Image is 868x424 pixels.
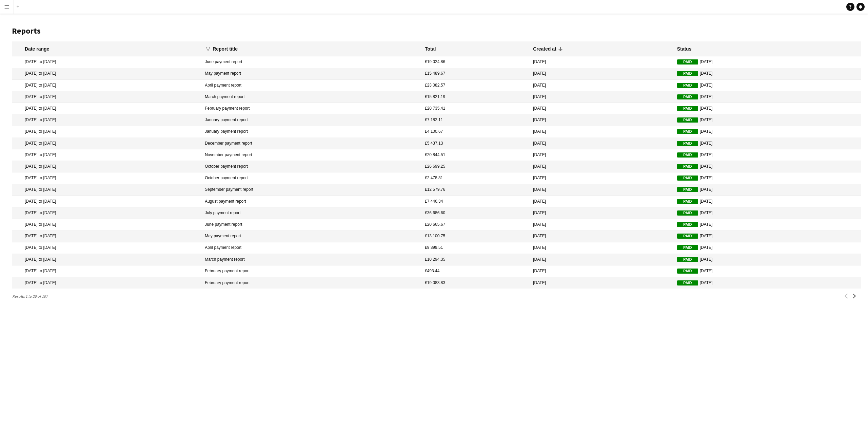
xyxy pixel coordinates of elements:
[421,184,530,196] mat-cell: £12 579.76
[677,269,698,274] span: Paid
[530,219,673,231] mat-cell: [DATE]
[12,80,201,91] mat-cell: [DATE] to [DATE]
[201,68,421,80] mat-cell: May payment report
[25,46,49,52] div: Date range
[421,161,530,172] mat-cell: £26 699.25
[674,91,861,103] mat-cell: [DATE]
[530,91,673,103] mat-cell: [DATE]
[530,184,673,196] mat-cell: [DATE]
[674,114,861,126] mat-cell: [DATE]
[674,184,861,196] mat-cell: [DATE]
[12,172,201,184] mat-cell: [DATE] to [DATE]
[12,161,201,172] mat-cell: [DATE] to [DATE]
[530,277,673,289] mat-cell: [DATE]
[530,149,673,161] mat-cell: [DATE]
[677,222,698,227] span: Paid
[530,161,673,172] mat-cell: [DATE]
[213,46,238,52] div: Report title
[674,172,861,184] mat-cell: [DATE]
[674,254,861,265] mat-cell: [DATE]
[12,196,201,207] mat-cell: [DATE] to [DATE]
[530,126,673,138] mat-cell: [DATE]
[201,56,421,68] mat-cell: June payment report
[421,231,530,242] mat-cell: £13 100.75
[12,219,201,231] mat-cell: [DATE] to [DATE]
[677,257,698,262] span: Paid
[677,234,698,239] span: Paid
[12,184,201,196] mat-cell: [DATE] to [DATE]
[677,176,698,181] span: Paid
[530,196,673,207] mat-cell: [DATE]
[421,242,530,254] mat-cell: £9 399.51
[12,114,201,126] mat-cell: [DATE] to [DATE]
[12,294,51,299] span: Results 1 to 20 of 107
[533,46,562,52] div: Created at
[530,231,673,242] mat-cell: [DATE]
[12,138,201,149] mat-cell: [DATE] to [DATE]
[421,149,530,161] mat-cell: £20 844.51
[677,59,698,64] span: Paid
[674,161,861,172] mat-cell: [DATE]
[674,149,861,161] mat-cell: [DATE]
[674,231,861,242] mat-cell: [DATE]
[201,126,421,138] mat-cell: January payment report
[677,187,698,192] span: Paid
[674,56,861,68] mat-cell: [DATE]
[677,164,698,169] span: Paid
[201,207,421,219] mat-cell: July payment report
[421,138,530,149] mat-cell: £5 437.13
[201,103,421,114] mat-cell: February payment report
[421,68,530,80] mat-cell: £15 489.67
[421,265,530,277] mat-cell: £493.44
[421,80,530,91] mat-cell: £23 082.57
[201,219,421,231] mat-cell: June payment report
[677,199,698,204] span: Paid
[12,207,201,219] mat-cell: [DATE] to [DATE]
[674,68,861,80] mat-cell: [DATE]
[677,280,698,285] span: Paid
[213,46,244,52] div: Report title
[12,126,201,138] mat-cell: [DATE] to [DATE]
[421,277,530,289] mat-cell: £19 083.83
[12,265,201,277] mat-cell: [DATE] to [DATE]
[12,26,861,36] h1: Reports
[421,114,530,126] mat-cell: £7 182.11
[421,103,530,114] mat-cell: £20 735.41
[201,184,421,196] mat-cell: September payment report
[674,80,861,91] mat-cell: [DATE]
[12,68,201,80] mat-cell: [DATE] to [DATE]
[12,149,201,161] mat-cell: [DATE] to [DATE]
[201,114,421,126] mat-cell: January payment report
[12,277,201,289] mat-cell: [DATE] to [DATE]
[530,138,673,149] mat-cell: [DATE]
[12,91,201,103] mat-cell: [DATE] to [DATE]
[677,141,698,146] span: Paid
[530,80,673,91] mat-cell: [DATE]
[201,149,421,161] mat-cell: November payment report
[677,129,698,134] span: Paid
[677,83,698,88] span: Paid
[12,242,201,254] mat-cell: [DATE] to [DATE]
[677,106,698,111] span: Paid
[421,172,530,184] mat-cell: £2 478.81
[421,56,530,68] mat-cell: £19 024.86
[530,254,673,265] mat-cell: [DATE]
[421,254,530,265] mat-cell: £10 294.35
[533,46,556,52] div: Created at
[677,71,698,76] span: Paid
[674,126,861,138] mat-cell: [DATE]
[421,219,530,231] mat-cell: £20 665.67
[421,91,530,103] mat-cell: £15 821.19
[201,172,421,184] mat-cell: October payment report
[12,103,201,114] mat-cell: [DATE] to [DATE]
[201,196,421,207] mat-cell: August payment report
[530,114,673,126] mat-cell: [DATE]
[674,219,861,231] mat-cell: [DATE]
[674,103,861,114] mat-cell: [DATE]
[530,103,673,114] mat-cell: [DATE]
[201,138,421,149] mat-cell: December payment report
[201,265,421,277] mat-cell: February payment report
[677,46,692,52] div: Status
[201,231,421,242] mat-cell: May payment report
[201,277,421,289] mat-cell: February payment report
